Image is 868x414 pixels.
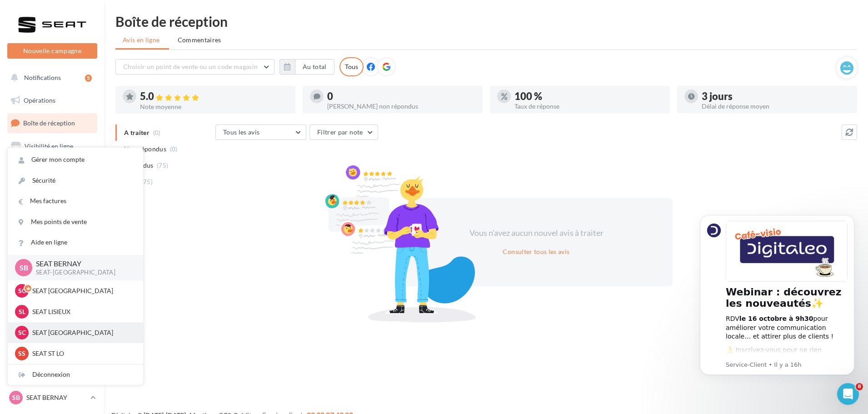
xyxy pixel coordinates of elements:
[24,96,55,104] span: Opérations
[140,104,288,110] div: Note moyenne
[279,59,334,75] button: Au total
[18,286,26,295] span: SC
[115,15,857,28] div: Boîte de réception
[26,393,87,402] p: SEAT BERNAY
[20,262,28,273] span: SB
[32,328,132,337] p: SEAT [GEOGRAPHIC_DATA]
[23,119,75,127] span: Boîte de réception
[18,349,25,358] span: SS
[5,205,99,224] a: Médiathèque
[36,259,129,269] p: SEAT BERNAY
[85,75,92,82] div: 5
[837,383,859,405] iframe: Intercom live chat
[8,150,143,170] a: Gérer mon compte
[215,125,306,140] button: Tous les avis
[18,328,26,337] span: SC
[178,35,221,45] span: Commentaires
[7,43,97,59] button: Nouvelle campagne
[5,227,99,246] a: Calendrier
[499,246,573,257] button: Consulter tous les avis
[141,178,153,185] span: (75)
[12,393,20,402] span: SB
[7,389,97,406] a: SB SEAT BERNAY
[5,280,99,307] a: Campagnes DataOnDemand
[8,191,143,211] a: Mes factures
[32,349,132,358] p: SEAT ST LO
[514,103,663,110] div: Taux de réponse
[24,74,61,81] span: Notifications
[8,170,143,191] a: Sécurité
[5,113,99,133] a: Boîte de réception
[686,204,868,409] iframe: Intercom notifications message
[36,269,129,277] p: SEAT-[GEOGRAPHIC_DATA]
[856,383,863,390] span: 8
[170,145,178,153] span: (0)
[5,182,99,201] a: Contacts
[8,232,143,253] a: Aide en ligne
[124,145,166,154] span: Non répondus
[5,91,99,110] a: Opérations
[8,212,143,232] a: Mes points de vente
[702,103,850,110] div: Délai de réponse moyen
[702,91,850,101] div: 3 jours
[295,59,334,75] button: Au total
[25,142,73,150] span: Visibilité en ligne
[123,63,258,70] span: Choisir un point de vente ou un code magasin
[327,103,475,110] div: [PERSON_NAME] non répondus
[5,160,99,179] a: Campagnes
[223,128,260,136] span: Tous les avis
[8,364,143,385] div: Déconnexion
[140,91,288,102] div: 5.0
[5,68,95,87] button: Notifications 5
[157,162,168,169] span: (75)
[339,57,364,76] div: Tous
[115,59,274,75] button: Choisir un point de vente ou un code magasin
[327,91,475,101] div: 0
[5,249,99,276] a: PLV et print personnalisable
[32,307,132,316] p: SEAT LISIEUX
[309,125,378,140] button: Filtrer par note
[5,137,99,156] a: Visibilité en ligne
[32,286,132,295] p: SEAT [GEOGRAPHIC_DATA]
[514,91,663,101] div: 100 %
[458,227,614,239] div: Vous n'avez aucun nouvel avis à traiter
[19,307,25,316] span: SL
